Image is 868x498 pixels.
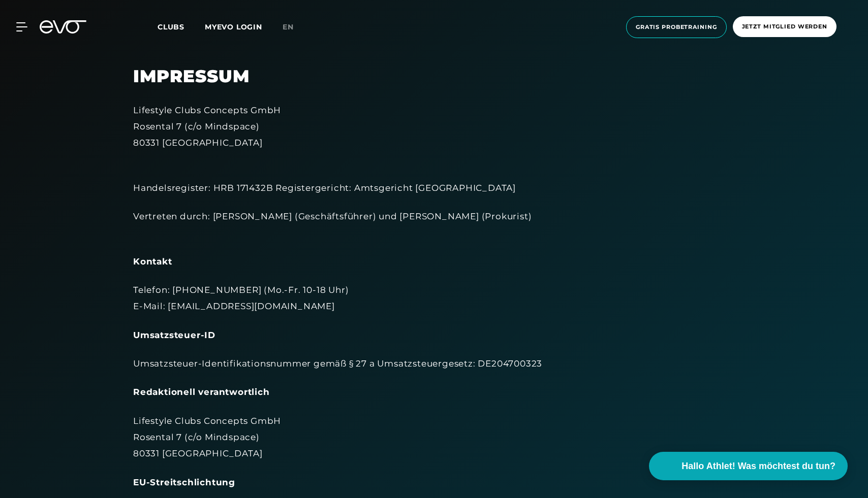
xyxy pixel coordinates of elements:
[283,21,306,33] a: en
[133,413,735,462] div: Lifestyle Clubs Concepts GmbH Rosental 7 (c/o Mindspace) 80331 [GEOGRAPHIC_DATA]
[133,477,235,487] strong: EU-Streitschlichtung
[730,16,840,38] a: Jetzt Mitglied werden
[205,22,262,31] a: MYEVO LOGIN
[133,330,215,340] strong: Umsatzsteuer-ID
[636,23,717,31] span: Gratis Probetraining
[623,16,730,38] a: Gratis Probetraining
[133,66,735,87] h2: Impressum
[133,256,172,267] strong: Kontakt
[649,452,848,480] button: Hallo Athlet! Was möchtest du tun?
[742,22,827,31] span: Jetzt Mitglied werden
[133,102,735,151] div: Lifestyle Clubs Concepts GmbH Rosental 7 (c/o Mindspace) 80331 [GEOGRAPHIC_DATA]
[133,387,270,397] strong: Redaktionell verantwortlich
[133,282,735,315] div: Telefon: [PHONE_NUMBER] (Mo.-Fr. 10-18 Uhr) E-Mail: [EMAIL_ADDRESS][DOMAIN_NAME]
[133,163,735,196] div: Handelsregister: HRB 171432B Registergericht: Amtsgericht [GEOGRAPHIC_DATA]
[158,22,205,31] a: Clubs
[283,22,294,31] span: en
[133,355,735,372] div: Umsatzsteuer-Identifikationsnummer gemäß § 27 a Umsatzsteuergesetz: DE204700323
[158,22,184,31] span: Clubs
[681,459,835,473] span: Hallo Athlet! Was möchtest du tun?
[133,208,735,241] div: Vertreten durch: [PERSON_NAME] (Geschäftsführer) und [PERSON_NAME] (Prokurist)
